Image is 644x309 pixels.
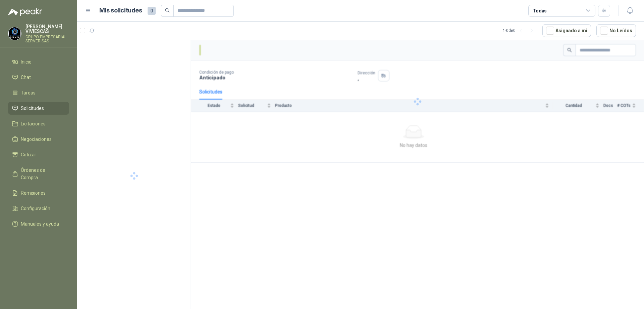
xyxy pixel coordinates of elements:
[25,24,69,34] p: [PERSON_NAME] VIVIESCAS
[8,187,69,199] a: Remisiones
[8,133,69,146] a: Negociaciones
[21,205,50,212] span: Configuración
[8,202,69,215] a: Configuración
[21,151,36,158] span: Cotizar
[21,166,63,181] span: Órdenes de Compra
[542,24,591,37] button: Asignado a mi
[533,7,547,14] div: Todas
[21,105,44,112] span: Solicitudes
[21,136,52,143] span: Negociaciones
[8,8,42,16] img: Logo peakr
[21,220,59,228] span: Manuales y ayuda
[8,71,69,84] a: Chat
[503,25,537,36] div: 1 - 0 de 0
[148,7,156,15] span: 0
[99,6,142,15] h1: Mis solicitudes
[8,117,69,130] a: Licitaciones
[165,8,170,13] span: search
[8,86,69,99] a: Tareas
[21,74,31,81] span: Chat
[21,58,32,66] span: Inicio
[8,148,69,161] a: Cotizar
[21,120,46,127] span: Licitaciones
[8,102,69,115] a: Solicitudes
[596,24,636,37] button: No Leídos
[8,27,21,40] img: Company Logo
[8,218,69,230] a: Manuales y ayuda
[8,55,69,68] a: Inicio
[8,164,69,184] a: Órdenes de Compra
[21,189,46,197] span: Remisiones
[21,89,36,96] span: Tareas
[25,35,69,43] p: GRUPO EMPRESARIAL SERVER SAS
